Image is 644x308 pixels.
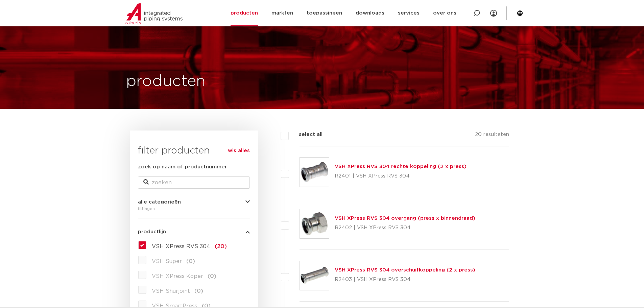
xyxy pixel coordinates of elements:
label: select all [289,131,323,139]
h3: filter producten [138,144,250,158]
div: fittingen [138,205,250,213]
h1: producten [126,71,206,92]
button: alle categorieën [138,199,250,205]
p: R2402 | VSH XPress RVS 304 [335,222,475,233]
span: VSH Super [152,259,182,264]
span: (20) [215,244,227,249]
p: R2403 | VSH XPress RVS 304 [335,274,475,285]
a: wis alles [228,147,250,155]
a: VSH XPress RVS 304 overschuifkoppeling (2 x press) [335,267,475,273]
a: VSH XPress RVS 304 overgang (press x binnendraad) [335,216,475,221]
span: (0) [186,259,195,264]
img: Thumbnail for VSH XPress RVS 304 rechte koppeling (2 x press) [300,158,329,187]
span: productlijn [138,229,166,234]
button: productlijn [138,229,250,234]
span: (0) [208,274,216,279]
a: VSH XPress RVS 304 rechte koppeling (2 x press) [335,164,467,169]
p: 20 resultaten [475,131,509,141]
img: Thumbnail for VSH XPress RVS 304 overgang (press x binnendraad) [300,209,329,238]
span: (0) [194,288,203,294]
span: alle categorieën [138,199,181,205]
span: VSH XPress RVS 304 [152,244,210,249]
p: R2401 | VSH XPress RVS 304 [335,171,467,182]
span: VSH XPress Koper [152,274,203,279]
img: Thumbnail for VSH XPress RVS 304 overschuifkoppeling (2 x press) [300,261,329,290]
input: zoeken [138,176,250,189]
label: zoek op naam of productnummer [138,163,227,171]
span: VSH Shurjoint [152,288,190,294]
